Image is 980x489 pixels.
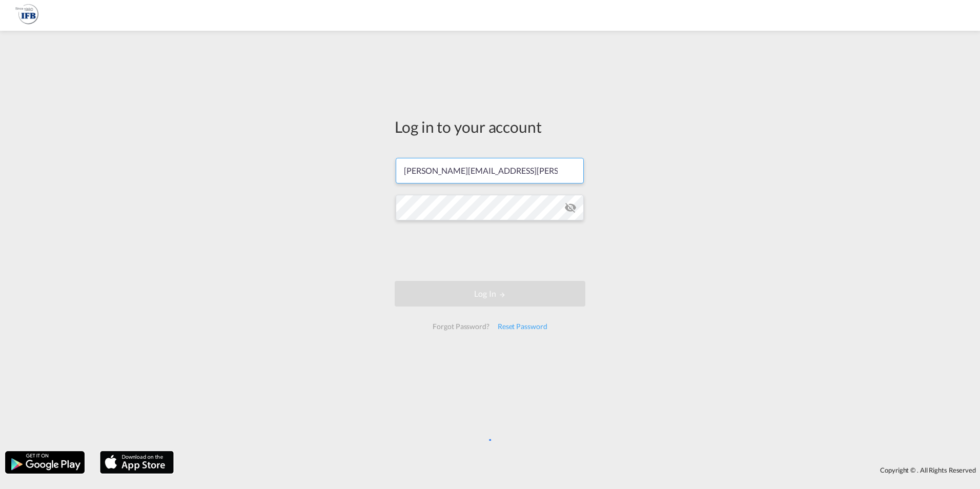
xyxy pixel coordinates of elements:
md-icon: icon-eye-off [564,201,577,214]
div: Copyright © . All Rights Reserved [179,461,980,479]
div: Log in to your account [395,116,585,137]
input: Enter email/phone number [396,158,584,184]
img: 1f261f00256b11eeaf3d89493e6660f9.png [15,4,38,27]
img: apple.png [99,450,175,475]
iframe: reCAPTCHA [412,231,568,271]
div: Forgot Password? [428,317,493,336]
img: google.png [4,450,86,475]
div: Reset Password [494,317,552,336]
button: LOGIN [395,281,585,307]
